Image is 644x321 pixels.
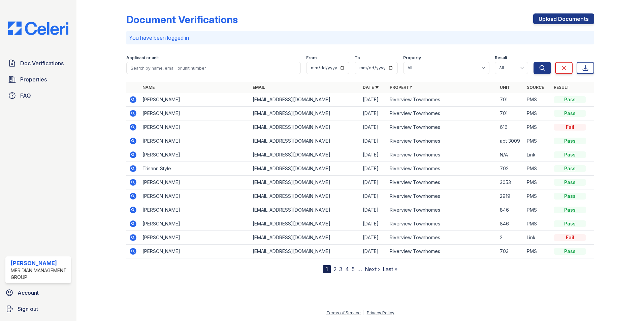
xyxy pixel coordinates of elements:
[20,75,47,83] span: Properties
[360,176,387,189] td: [DATE]
[527,85,544,90] a: Source
[250,148,360,162] td: [EMAIL_ADDRESS][DOMAIN_NAME]
[140,134,250,148] td: [PERSON_NAME]
[142,85,155,90] a: Name
[387,148,497,162] td: Riverview Townhomes
[524,134,551,148] td: PMS
[387,162,497,176] td: Riverview Townhomes
[554,220,586,227] div: Pass
[18,289,39,297] span: Account
[387,217,497,231] td: Riverview Townhomes
[3,22,74,35] img: CE_Logo_Blue-a8612792a0a2168367f1c8372b55b34899dd931a85d93a1a3d3e32e68fde9ad4.png
[360,162,387,176] td: [DATE]
[3,286,74,299] a: Account
[360,107,387,120] td: [DATE]
[524,107,551,120] td: PMS
[250,93,360,107] td: [EMAIL_ADDRESS][DOMAIN_NAME]
[387,245,497,258] td: Riverview Townhomes
[253,85,265,90] a: Email
[500,85,510,90] a: Unit
[387,120,497,134] td: Riverview Townhomes
[360,120,387,134] td: [DATE]
[360,148,387,162] td: [DATE]
[360,231,387,245] td: [DATE]
[126,62,301,74] input: Search by name, email, or unit number
[360,189,387,203] td: [DATE]
[250,231,360,245] td: [EMAIL_ADDRESS][DOMAIN_NAME]
[533,13,594,24] a: Upload Documents
[352,266,355,273] a: 5
[360,245,387,258] td: [DATE]
[524,176,551,189] td: PMS
[140,189,250,203] td: [PERSON_NAME]
[250,176,360,189] td: [EMAIL_ADDRESS][DOMAIN_NAME]
[524,231,551,245] td: Link
[20,59,64,67] span: Doc Verifications
[497,134,524,148] td: apt 3009
[140,148,250,162] td: [PERSON_NAME]
[326,310,361,315] a: Terms of Service
[250,162,360,176] td: [EMAIL_ADDRESS][DOMAIN_NAME]
[140,107,250,120] td: [PERSON_NAME]
[357,265,362,273] span: …
[497,231,524,245] td: 2
[18,305,38,313] span: Sign out
[126,13,238,26] div: Document Verifications
[250,203,360,217] td: [EMAIL_ADDRESS][DOMAIN_NAME]
[554,110,586,117] div: Pass
[554,193,586,200] div: Pass
[497,203,524,217] td: 846
[250,189,360,203] td: [EMAIL_ADDRESS][DOMAIN_NAME]
[524,93,551,107] td: PMS
[140,245,250,258] td: [PERSON_NAME]
[387,107,497,120] td: Riverview Townhomes
[387,134,497,148] td: Riverview Townhomes
[524,120,551,134] td: PMS
[250,120,360,134] td: [EMAIL_ADDRESS][DOMAIN_NAME]
[5,57,71,70] a: Doc Verifications
[387,176,497,189] td: Riverview Townhomes
[140,203,250,217] td: [PERSON_NAME]
[360,217,387,231] td: [DATE]
[497,189,524,203] td: 2919
[365,266,380,273] a: Next ›
[524,245,551,258] td: PMS
[140,217,250,231] td: [PERSON_NAME]
[363,310,364,315] div: |
[5,73,71,86] a: Properties
[345,266,349,273] a: 4
[524,189,551,203] td: PMS
[524,217,551,231] td: PMS
[250,134,360,148] td: [EMAIL_ADDRESS][DOMAIN_NAME]
[5,89,71,102] a: FAQ
[250,245,360,258] td: [EMAIL_ADDRESS][DOMAIN_NAME]
[554,124,586,131] div: Fail
[524,162,551,176] td: PMS
[387,93,497,107] td: Riverview Townhomes
[554,179,586,186] div: Pass
[554,138,586,144] div: Pass
[20,92,31,100] span: FAQ
[554,151,586,158] div: Pass
[554,207,586,213] div: Pass
[11,267,68,281] div: Meridian Management Group
[3,302,74,316] button: Sign out
[387,189,497,203] td: Riverview Townhomes
[140,231,250,245] td: [PERSON_NAME]
[129,34,591,42] p: You have been logged in
[390,85,412,90] a: Property
[339,266,343,273] a: 3
[403,55,421,61] label: Property
[323,265,331,273] div: 1
[383,266,397,273] a: Last »
[126,55,159,61] label: Applicant or unit
[367,310,394,315] a: Privacy Policy
[554,96,586,103] div: Pass
[360,203,387,217] td: [DATE]
[497,245,524,258] td: 703
[497,162,524,176] td: 702
[524,148,551,162] td: Link
[497,176,524,189] td: 3053
[250,217,360,231] td: [EMAIL_ADDRESS][DOMAIN_NAME]
[11,259,68,267] div: [PERSON_NAME]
